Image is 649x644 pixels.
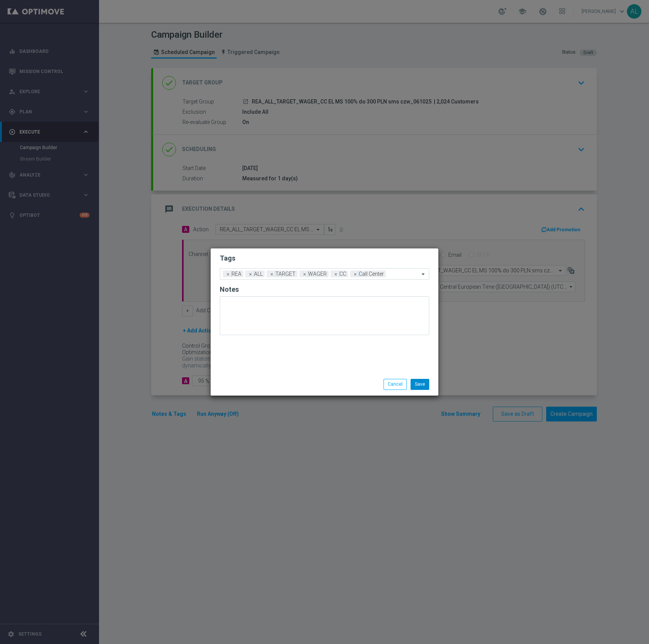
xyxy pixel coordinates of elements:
span: Call Center [357,270,386,277]
span: × [247,270,254,277]
span: ALL [252,270,265,277]
span: × [352,270,359,277]
span: × [269,270,275,277]
ng-select: ALL, Call Center, CC, REA, TARGET and 1 more [220,268,429,280]
span: × [301,270,308,277]
span: WAGER [306,270,329,277]
span: CC [337,270,348,277]
h2: Tags [220,254,429,263]
span: × [332,270,339,277]
span: × [225,270,232,277]
span: TARGET [273,270,297,277]
h2: Notes [220,285,429,294]
button: Cancel [384,379,407,390]
span: REA [230,270,243,277]
button: Save [411,379,429,390]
